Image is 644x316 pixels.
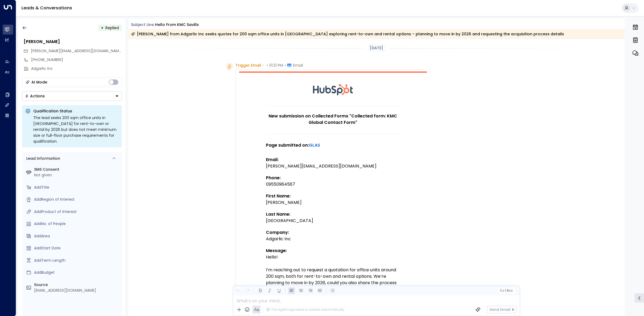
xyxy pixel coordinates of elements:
[34,270,120,275] div: AddBudget
[266,254,400,305] div: Hello! I’m reaching out to request a quotation for office units around 200 sqm, both for rent-to-...
[266,142,320,148] strong: Page submitted on:
[266,163,400,169] div: [PERSON_NAME][EMAIL_ADDRESS][DOMAIN_NAME]
[269,63,283,68] span: 01:21 PM
[31,57,122,63] div: [PHONE_NUMBER]
[33,115,119,144] div: The lead seeks 200 sqm office units in [GEOGRAPHIC_DATA] for rent-to-own or rental by 2026 but do...
[34,167,120,172] label: SMS Consent
[266,157,279,163] strong: Email:
[24,39,122,45] div: [PERSON_NAME]
[244,287,251,294] button: Redo
[101,23,104,33] div: •
[34,209,120,215] div: AddProduct of Interest
[368,44,385,52] div: [DATE]
[131,22,155,27] span: Subject Line:
[266,193,291,199] strong: First Name:
[34,245,120,251] div: AddStart Date
[24,156,60,161] div: Lead Information
[34,288,120,293] div: [EMAIL_ADDRESS][DOMAIN_NAME]
[236,63,261,68] span: Trigger Email
[31,79,47,85] div: AI Mode
[33,108,119,114] p: Qualification Status
[266,218,400,224] div: [GEOGRAPHIC_DATA]
[31,48,122,54] span: [PERSON_NAME][EMAIL_ADDRESS][DOMAIN_NAME]
[266,175,281,181] strong: Phone:
[262,63,264,68] span: •
[500,289,513,292] span: Cc Bcc
[313,73,353,106] img: HubSpot
[34,233,120,239] div: AddArea
[309,142,320,149] a: GLAS
[25,94,45,98] div: Actions
[266,229,289,235] strong: Company:
[34,258,120,263] div: AddTerm Length
[266,113,400,126] h1: New submission on Collected Forms "Collected form: KMC Global Contact Form"
[31,66,122,71] div: Adgarlic Inc
[34,221,120,227] div: AddNo. of People
[266,248,287,254] strong: Message:
[293,63,303,68] span: Email
[22,91,122,101] button: Actions
[266,63,268,68] span: •
[266,211,290,217] strong: Last Name:
[235,287,241,294] button: Undo
[22,91,122,101] div: Button group with a nested menu
[34,185,120,190] div: AddTitle
[34,282,120,288] label: Source
[34,197,120,202] div: AddRegion of Interest
[266,307,345,312] div: The agent signature is added automatically
[284,63,286,68] span: •
[34,172,120,178] div: Not given
[505,289,506,292] span: |
[266,181,400,188] div: 09550964567
[155,22,199,28] div: Hello from KMC Savills
[266,199,400,206] div: [PERSON_NAME]
[131,31,564,37] div: [PERSON_NAME] from Adgarlic Inc seeks quotes for 200 sqm office units in [GEOGRAPHIC_DATA] explor...
[105,25,119,31] span: Replied
[31,48,122,54] span: joan@adgarlic.com
[266,236,400,242] div: Adgarlic Inc
[497,288,515,293] button: Cc|Bcc
[21,5,72,11] a: Leads & Conversations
